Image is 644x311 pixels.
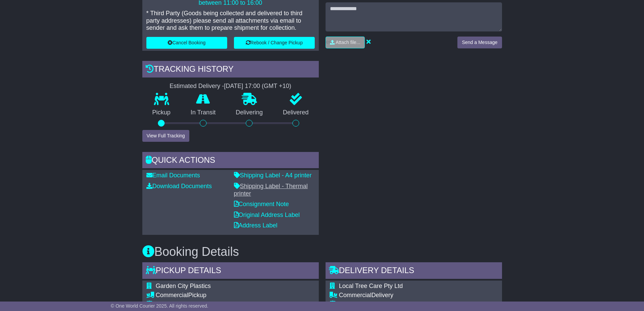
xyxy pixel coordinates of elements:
div: [STREET_ADDRESS][PERSON_NAME] [156,301,285,308]
a: Consignment Note [234,201,289,207]
p: In Transit [181,109,226,116]
div: Estimated Delivery - [142,83,319,90]
div: 22 Kothes Ln [339,301,444,308]
span: Commercial [339,292,372,298]
h3: Booking Details [142,245,502,259]
button: View Full Tracking [142,130,189,142]
button: Send a Message [457,37,502,48]
div: [DATE] 17:00 (GMT +10) [224,83,291,90]
a: Download Documents [146,183,212,190]
div: Tracking history [142,61,319,79]
span: Local Tree Care Pty Ltd [339,283,403,289]
p: Pickup [142,109,181,116]
span: © One World Courier 2025. All rights reserved. [111,303,209,309]
p: Delivering [226,109,273,116]
a: Address Label [234,222,278,229]
p: Delivered [273,109,319,116]
span: Garden City Plastics [156,283,211,289]
button: Rebook / Change Pickup [234,37,315,49]
a: Shipping Label - Thermal printer [234,183,308,197]
a: Shipping Label - A4 printer [234,172,312,179]
div: Pickup Details [142,262,319,281]
div: Quick Actions [142,152,319,170]
div: Delivery [339,292,444,299]
a: Original Address Label [234,212,300,218]
p: * Third Party (Goods being collected and delivered to third party addresses) please send all atta... [146,10,315,32]
a: Email Documents [146,172,200,179]
div: Pickup [156,292,285,299]
button: Cancel Booking [146,37,227,49]
div: Delivery Details [326,262,502,281]
span: Commercial [156,292,188,298]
